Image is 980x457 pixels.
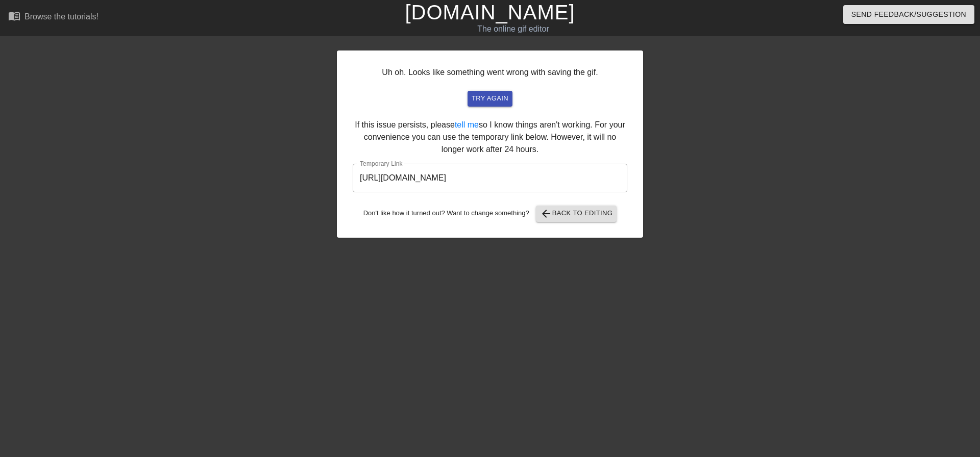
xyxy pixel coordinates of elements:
[24,12,99,21] div: Browse the tutorials!
[8,10,99,26] a: Browse the tutorials!
[468,91,512,107] button: try again
[472,93,508,105] span: try again
[536,206,617,222] button: Back to Editing
[332,23,695,35] div: The online gif editor
[540,208,552,220] span: arrow_back
[851,8,966,21] span: Send Feedback/Suggestion
[337,50,643,238] div: Uh oh. Looks like something went wrong with saving the gif. If this issue persists, please so I k...
[405,1,575,23] a: [DOMAIN_NAME]
[353,164,627,192] input: bare
[843,5,974,24] button: Send Feedback/Suggestion
[540,208,613,220] span: Back to Editing
[353,206,627,222] div: Don't like how it turned out? Want to change something?
[455,120,479,129] a: tell me
[8,10,20,22] span: menu_book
